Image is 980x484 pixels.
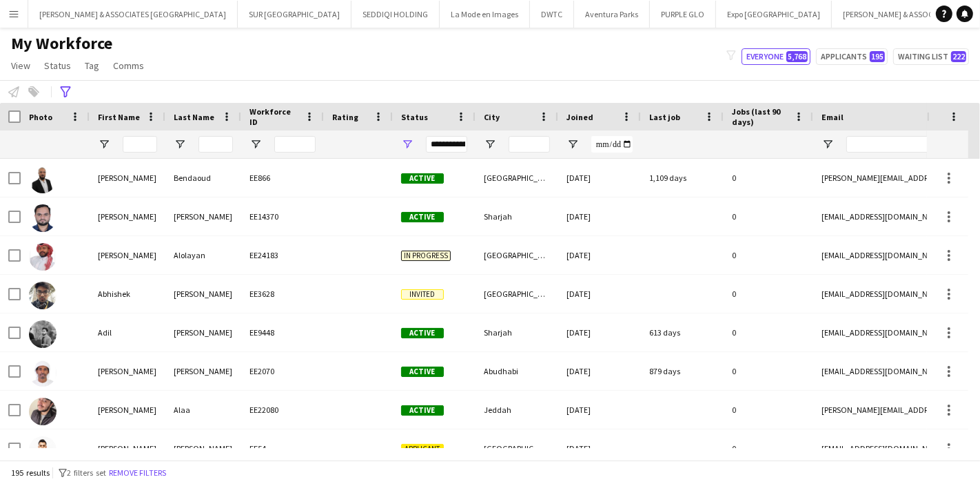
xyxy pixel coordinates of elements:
[476,429,558,467] div: [GEOGRAPHIC_DATA]
[98,138,110,151] button: Open Filter Menu
[484,138,496,151] button: Open Filter Menu
[566,138,579,151] button: Open Filter Menu
[591,136,633,153] input: Joined Filter Input
[870,51,885,62] span: 195
[641,313,724,351] div: 613 days
[85,59,99,72] span: Tag
[649,112,680,122] span: Last job
[724,391,813,429] div: 0
[476,352,558,390] div: Abudhabi
[893,48,969,65] button: Waiting list222
[401,173,444,184] span: Active
[558,313,641,351] div: [DATE]
[241,391,324,429] div: EE22080
[29,398,57,425] img: Ahmed Alaa
[574,1,650,28] button: Aventura Parks
[401,289,444,300] span: Invited
[832,1,979,28] button: [PERSON_NAME] & ASSOCIATES KSA
[476,236,558,274] div: [GEOGRAPHIC_DATA]
[108,57,150,75] a: Comms
[165,429,241,467] div: [PERSON_NAME]
[558,275,641,313] div: [DATE]
[476,275,558,313] div: [GEOGRAPHIC_DATA]
[650,1,716,28] button: PURPLE GLO
[29,359,57,387] img: Ahmed Abdulla
[113,59,144,72] span: Comms
[951,51,966,62] span: 222
[67,467,106,478] span: 2 filters set
[29,112,52,122] span: Photo
[401,367,444,377] span: Active
[98,112,140,122] span: First Name
[123,136,157,153] input: First Name Filter Input
[401,251,451,261] span: In progress
[241,352,324,390] div: EE2070
[558,197,641,235] div: [DATE]
[724,313,813,351] div: 0
[476,197,558,235] div: Sharjah
[165,275,241,313] div: [PERSON_NAME]
[724,159,813,197] div: 0
[558,352,641,390] div: [DATE]
[90,313,165,351] div: Adil
[401,405,444,416] span: Active
[241,275,324,313] div: EE3628
[28,1,238,28] button: [PERSON_NAME] & ASSOCIATES [GEOGRAPHIC_DATA]
[558,391,641,429] div: [DATE]
[401,138,414,151] button: Open Filter Menu
[476,159,558,197] div: [GEOGRAPHIC_DATA]
[332,112,358,122] span: Rating
[558,429,641,467] div: [DATE]
[484,112,500,122] span: City
[509,136,550,153] input: City Filter Input
[440,1,530,28] button: La Mode en Images
[530,1,574,28] button: DWTC
[724,275,813,313] div: 0
[6,57,36,75] a: View
[29,166,57,193] img: Abdel Bendaoud
[716,1,832,28] button: Expo [GEOGRAPHIC_DATA]
[90,429,165,467] div: [PERSON_NAME]
[274,136,316,153] input: Workforce ID Filter Input
[241,159,324,197] div: EE866
[174,138,186,151] button: Open Filter Menu
[90,391,165,429] div: [PERSON_NAME]
[165,159,241,197] div: Bendaoud
[29,282,57,309] img: Abhishek Makwana
[724,197,813,235] div: 0
[724,236,813,274] div: 0
[165,197,241,235] div: [PERSON_NAME]
[90,275,165,313] div: Abhishek
[90,197,165,235] div: [PERSON_NAME]
[90,236,165,274] div: [PERSON_NAME]
[241,197,324,235] div: EE14370
[198,136,233,153] input: Last Name Filter Input
[29,204,57,232] img: Abdullah Ahmed
[106,465,169,481] button: Remove filters
[401,112,428,122] span: Status
[11,33,112,54] span: My Workforce
[39,57,76,75] a: Status
[57,84,74,100] app-action-btn: Advanced filters
[174,112,214,122] span: Last Name
[165,236,241,274] div: Alolayan
[476,391,558,429] div: Jeddah
[90,352,165,390] div: [PERSON_NAME]
[249,106,299,127] span: Workforce ID
[641,352,724,390] div: 879 days
[742,48,810,65] button: Everyone5,768
[558,236,641,274] div: [DATE]
[249,138,262,151] button: Open Filter Menu
[641,159,724,197] div: 1,109 days
[821,112,844,122] span: Email
[241,429,324,467] div: EE54
[11,59,30,72] span: View
[165,391,241,429] div: Alaa
[241,236,324,274] div: EE24183
[44,59,71,72] span: Status
[165,313,241,351] div: [PERSON_NAME]
[351,1,440,28] button: SEDDIQI HOLDING
[29,436,57,464] img: Ahmed Ali
[401,212,444,222] span: Active
[816,48,888,65] button: Applicants195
